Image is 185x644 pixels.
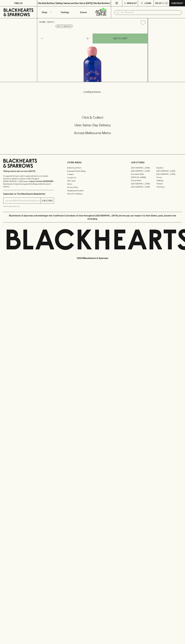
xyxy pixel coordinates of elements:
[42,199,53,202] p: SUBSCRIBE
[37,6,56,18] button: Shop
[131,182,156,185] a: [GEOGRAPHIC_DATA]
[42,11,47,14] p: Shop
[3,175,54,188] p: It is against the law to sell or supply alcohol to, or to obtain alcohol on behalf of a person un...
[131,179,156,182] a: Fitzroy North
[5,214,180,220] p: Blackhearts & Sparrows acknowledges the traditional Custodians of land throughout [GEOGRAPHIC_DAT...
[156,176,182,179] a: Fitzroy
[131,176,156,179] a: [PERSON_NAME]
[74,6,93,18] a: Stores
[39,21,45,23] a: HOME
[113,37,127,40] p: ADD TO CART
[80,11,87,14] p: Stores
[156,166,182,169] a: Braddon
[127,2,137,5] p: Wishlist
[67,182,118,186] a: FAQ's
[131,173,156,176] a: Brunswick West
[156,173,182,176] a: [GEOGRAPHIC_DATA]
[67,169,118,173] a: Business & Bulk Gifting
[3,205,54,208] p: We will never spam you
[67,173,118,176] a: Careers
[67,176,118,179] a: Contact Us
[67,179,118,182] a: Gift Cards
[3,105,182,149] div: Call to action block
[3,90,182,93] p: Loading products...
[5,199,40,203] input: e.g. jane@blackheartsandsparrows.com.au
[131,169,156,173] a: [GEOGRAPHIC_DATA]
[29,180,53,182] strong: Liquor License #32064953
[156,169,182,173] a: [GEOGRAPHIC_DATA]
[3,123,182,127] h5: Uber Same-Day Delivery
[3,115,182,120] h5: Click & Collect
[56,6,74,18] a: Tastings
[156,182,182,185] a: Prahran
[93,34,148,43] button: ADD TO CART
[67,186,118,189] a: Privacy Policy
[166,2,167,4] p: 0
[155,2,162,5] p: $0.00
[67,166,118,169] a: Bottle Drop FAQ's
[61,11,69,14] p: Tastings
[37,27,148,82] img: 18806.png
[3,131,182,135] h5: Across Melbourne Metro
[131,161,182,164] p: OUR STORES
[67,161,118,164] p: OTHER AREAS
[56,25,73,28] button: Add to wishlist
[3,192,54,195] p: Subscribe to The Blackhearts Newsletter
[145,2,151,5] p: Login
[41,198,54,203] button: SUBSCRIBE
[139,19,147,26] button: Add to wishlist
[47,21,53,23] a: SHOP
[156,185,182,188] a: Thornbury
[131,166,156,169] a: [GEOGRAPHIC_DATA]
[67,192,118,195] a: Terms & Conditions
[14,2,23,5] p: FIND US
[121,10,180,15] input: Try "Pinot noir"
[67,189,118,192] a: Shipping Information
[131,185,156,188] a: [GEOGRAPHIC_DATA]
[171,2,183,5] p: Checkout
[156,179,182,182] a: Geelong
[3,170,54,173] p: Sibling owned and run since [DATE]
